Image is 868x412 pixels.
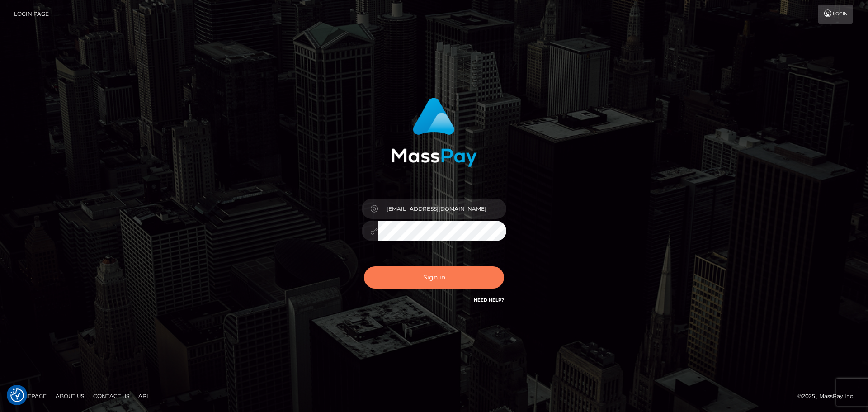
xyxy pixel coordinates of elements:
img: Revisit consent button [10,388,24,402]
a: Need Help? [474,297,504,303]
button: Consent Preferences [10,388,24,402]
img: MassPay Login [391,98,477,167]
div: © 2025 , MassPay Inc. [797,391,861,401]
a: API [135,389,152,403]
a: Contact Us [90,389,133,403]
a: Homepage [10,389,50,403]
a: Login [818,5,853,24]
a: Login Page [14,5,49,24]
input: Username... [378,199,506,219]
a: About Us [52,389,88,403]
button: Sign in [364,266,504,289]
